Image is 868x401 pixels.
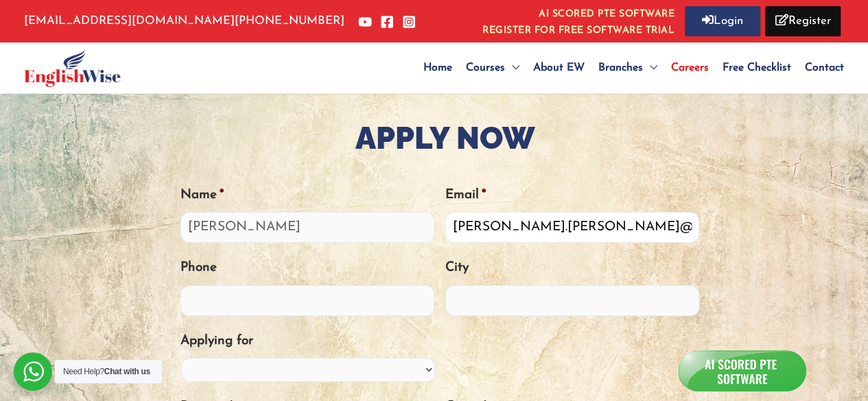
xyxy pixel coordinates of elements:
a: Free Checklist [716,44,798,92]
label: Applying for [180,333,253,350]
a: [EMAIL_ADDRESS][DOMAIN_NAME] [24,15,235,27]
a: Courses [459,44,526,92]
label: Phone [180,260,217,277]
label: Email [445,187,486,204]
label: City [445,260,469,277]
i: AI SCORED PTE SOFTWARE [482,6,675,23]
strong: Apply Now [355,120,535,156]
a: Login [685,6,760,36]
strong: Chat with us [104,367,150,376]
a: AI SCORED PTE SOFTWAREREGISTER FOR FREE SOFTWARE TRIAL [482,6,675,36]
a: Register [765,6,841,36]
span: Home [423,62,452,73]
span: About EW [533,62,585,73]
img: English Wise [24,49,121,87]
a: Instagram [402,15,416,29]
span: Careers [671,62,709,73]
a: Home [417,44,459,92]
p: [PHONE_NUMBER] [24,11,344,32]
a: YouTube [358,15,372,29]
a: Facebook [380,15,394,29]
span: Courses [466,62,505,73]
span: Contact [805,62,844,73]
a: About EW [526,44,591,92]
a: Branches [591,44,664,92]
a: Contact [798,44,844,92]
span: Need Help? [63,367,150,376]
a: Careers [664,44,716,92]
label: Name [180,187,224,204]
span: Branches [598,62,643,73]
img: icon_a.png [681,351,804,390]
nav: Site Navigation [417,44,844,92]
span: Free Checklist [723,62,791,73]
